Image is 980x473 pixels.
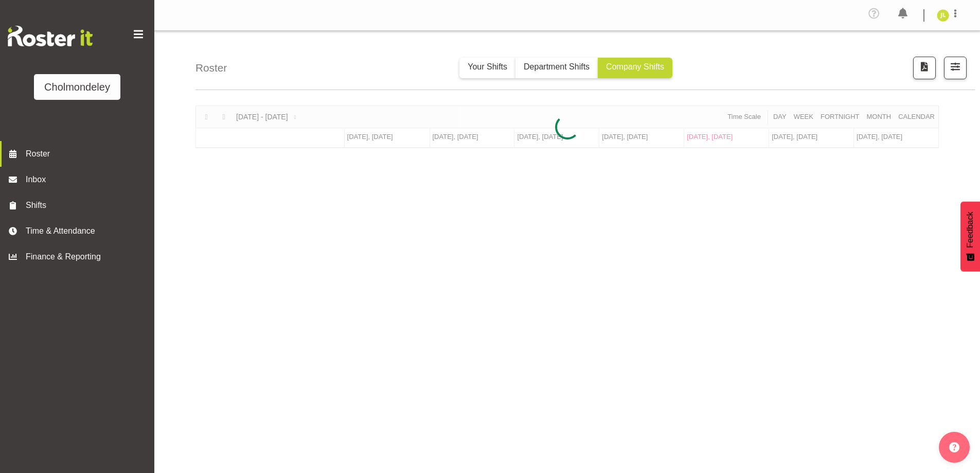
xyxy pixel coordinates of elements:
[937,9,949,22] img: jay-lowe9524.jpg
[26,251,134,263] span: Finance & Reporting
[949,442,959,452] img: help-xxl-2.png
[8,26,93,46] img: Rosterit website logo
[913,57,936,79] button: Download a PDF of the roster according to the set date range.
[468,62,507,71] span: Your Shifts
[44,79,110,95] div: Cholmondeley
[944,57,967,79] button: Filter Shifts
[26,199,134,212] span: Shifts
[598,58,672,78] button: Company Shifts
[195,60,227,76] h4: Roster
[606,62,664,71] span: Company Shifts
[524,62,590,71] span: Department Shifts
[26,225,134,237] span: Time & Attendance
[964,212,976,248] span: Feedback
[960,201,980,271] button: Feedback - Show survey
[26,173,149,186] span: Inbox
[26,148,149,160] span: Roster
[515,58,598,78] button: Department Shifts
[459,58,515,78] button: Your Shifts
